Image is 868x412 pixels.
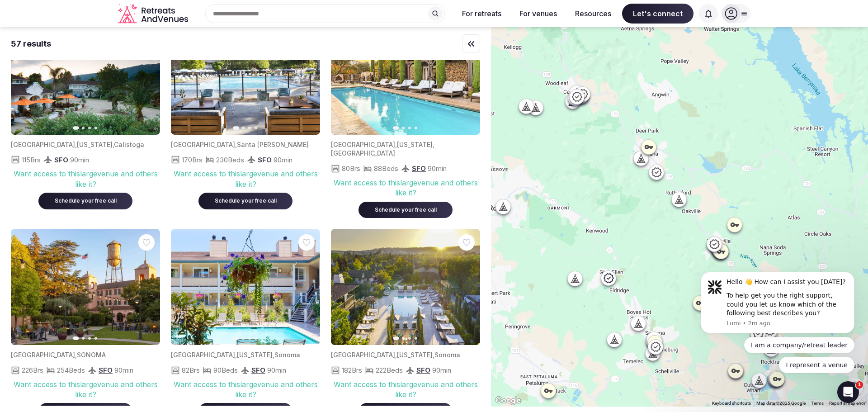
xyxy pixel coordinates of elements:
[415,337,417,340] button: Go to slide 4
[11,351,75,359] span: [GEOGRAPHIC_DATA]
[359,204,453,213] a: Schedule your free call
[493,395,523,407] img: Google
[395,141,397,148] span: ,
[233,336,239,340] button: Go to slide 1
[397,141,433,148] span: [US_STATE]
[75,351,77,359] span: ,
[22,365,43,375] span: 226 Brs
[433,141,434,148] span: ,
[255,127,257,129] button: Go to slide 4
[274,351,300,359] span: Sonoma
[171,379,320,400] div: Want access to this large venue and others like it?
[274,155,292,165] span: 90 min
[432,365,451,375] span: 90 min
[237,351,273,359] span: [US_STATE]
[248,127,251,129] button: Go to slide 3
[235,141,237,148] span: ,
[331,351,395,359] span: [GEOGRAPHIC_DATA]
[113,141,114,148] span: ,
[88,127,91,129] button: Go to slide 3
[811,401,824,406] a: Terms (opens in new tab)
[237,141,309,148] span: Santa [PERSON_NAME]
[756,401,806,406] span: Map data ©2025 Google
[258,156,272,164] span: SFO
[829,401,865,406] a: Report a map error
[408,127,411,129] button: Go to slide 3
[428,164,447,173] span: 90 min
[393,126,399,130] button: Go to slide 1
[255,337,257,340] button: Go to slide 4
[171,169,320,189] div: Want access to this large venue and others like it?
[73,336,79,340] button: Go to slide 1
[273,351,274,359] span: ,
[77,141,113,148] span: [US_STATE]
[251,366,265,374] span: SFO
[11,141,75,148] span: [GEOGRAPHIC_DATA]
[393,336,399,340] button: Go to slide 1
[182,365,200,375] span: 82 Brs
[342,365,362,375] span: 182 Brs
[331,149,395,157] span: [GEOGRAPHIC_DATA]
[171,141,235,148] span: [GEOGRAPHIC_DATA]
[77,351,106,359] span: SONOMA
[198,195,292,204] a: Schedule your free call
[402,337,405,340] button: Go to slide 2
[11,379,160,400] div: Want access to this large venue and others like it?
[75,141,77,148] span: ,
[94,337,97,340] button: Go to slide 4
[455,4,509,24] button: For retreats
[837,381,859,403] iframe: Intercom live chat
[331,141,395,148] span: [GEOGRAPHIC_DATA]
[11,229,160,345] img: Featured image for venue
[568,4,618,24] button: Resources
[49,197,122,205] div: Schedule your free call
[114,365,133,375] span: 90 min
[235,351,237,359] span: ,
[369,206,442,214] div: Schedule your free call
[118,4,190,24] svg: Retreats and Venues company logo
[94,127,97,129] button: Go to slide 4
[408,337,411,340] button: Go to slide 3
[11,19,160,135] img: Featured image for venue
[687,258,868,388] iframe: Intercom notifications message
[622,4,693,24] span: Let's connect
[248,337,251,340] button: Go to slide 3
[171,351,235,359] span: [GEOGRAPHIC_DATA]
[331,379,480,400] div: Want access to this large venue and others like it?
[415,127,417,129] button: Go to slide 4
[397,351,433,359] span: [US_STATE]
[11,169,160,189] div: Want access to this large venue and others like it?
[171,19,320,135] img: Featured image for venue
[171,229,320,345] img: Featured image for venue
[209,197,282,205] div: Schedule your free call
[38,195,132,204] a: Schedule your free call
[54,156,68,164] span: SFO
[374,164,398,173] span: 88 Beds
[512,4,564,24] button: For venues
[331,178,480,198] div: Want access to this large venue and others like it?
[70,155,89,165] span: 90 min
[57,365,85,375] span: 254 Beds
[402,127,405,129] button: Go to slide 2
[433,351,434,359] span: ,
[233,126,239,130] button: Go to slide 1
[434,351,460,359] span: Sonoma
[114,141,144,148] span: Calistoga
[331,19,480,135] img: Featured image for venue
[82,127,85,129] button: Go to slide 2
[99,366,113,374] span: SFO
[82,337,85,340] button: Go to slide 2
[395,351,397,359] span: ,
[412,164,426,173] span: SFO
[88,337,91,340] button: Go to slide 3
[856,381,863,388] span: 1
[331,229,480,345] img: Featured image for venue
[182,155,203,165] span: 170 Brs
